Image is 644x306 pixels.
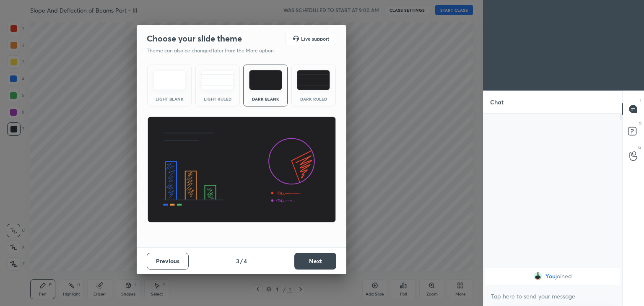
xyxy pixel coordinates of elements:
[147,253,189,270] button: Previous
[301,36,329,41] h5: Live support
[249,97,282,101] div: Dark Blank
[201,97,234,101] div: Light Ruled
[483,266,622,286] div: grid
[147,33,242,44] h2: Choose your slide theme
[249,70,282,90] img: darkTheme.f0cc69e5.svg
[201,70,234,90] img: lightRuledTheme.5fabf969.svg
[240,257,243,265] h4: /
[639,97,641,104] p: T
[236,257,239,265] h4: 3
[638,144,641,150] p: G
[639,121,641,127] p: D
[147,117,336,223] img: darkThemeBanner.d06ce4a2.svg
[556,273,572,280] span: joined
[534,272,542,280] img: 963340471ff5441e8619d0a0448153d9.jpg
[297,97,330,101] div: Dark Ruled
[153,70,186,90] img: lightTheme.e5ed3b09.svg
[294,253,336,270] button: Next
[244,257,247,265] h4: 4
[483,91,510,113] p: Chat
[153,97,186,101] div: Light Blank
[297,70,330,90] img: darkRuledTheme.de295e13.svg
[545,273,556,280] span: You
[147,47,283,54] p: Theme can also be changed later from the More option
